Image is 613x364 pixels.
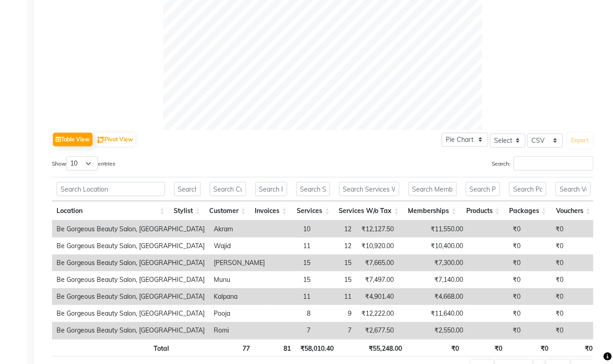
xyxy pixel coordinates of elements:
td: 9 [315,305,356,322]
td: Kalpana [209,288,269,305]
th: Stylist: activate to sort column ascending [170,201,205,221]
th: 77 [209,339,254,357]
td: ₹0 [468,221,525,238]
td: Be Gorgeous Beauty Salon, [GEOGRAPHIC_DATA] [52,288,209,305]
input: Search Packages [509,182,546,196]
td: 7 [315,322,356,339]
button: Table View [53,133,93,146]
th: Invoices: activate to sort column ascending [251,201,292,221]
td: 10 [269,221,315,238]
td: ₹0 [525,322,568,339]
td: Akram [209,221,269,238]
td: Wajid [209,238,269,255]
td: ₹11,640.00 [398,305,468,322]
th: Total [52,339,174,357]
th: Location: activate to sort column ascending [52,201,170,221]
td: Pooja [209,305,269,322]
td: ₹0 [525,271,568,288]
td: ₹0 [468,322,525,339]
th: ₹0 [464,339,507,357]
td: Be Gorgeous Beauty Salon, [GEOGRAPHIC_DATA] [52,271,209,288]
input: Search Products [466,182,500,196]
th: ₹58,010.40 [295,339,338,357]
td: Be Gorgeous Beauty Salon, [GEOGRAPHIC_DATA] [52,322,209,339]
input: Search Memberships [408,182,457,196]
td: ₹11,550.00 [398,221,468,238]
td: ₹10,400.00 [398,238,468,255]
td: ₹0 [468,288,525,305]
th: ₹55,248.00 [338,339,407,357]
th: ₹0 [507,339,553,357]
td: ₹2,550.00 [398,322,468,339]
th: Products: activate to sort column ascending [461,201,505,221]
td: ₹4,668.00 [398,288,468,305]
td: ₹0 [468,271,525,288]
td: 15 [315,271,356,288]
td: 15 [269,271,315,288]
td: Be Gorgeous Beauty Salon, [GEOGRAPHIC_DATA] [52,221,209,238]
td: ₹4,901.40 [356,288,398,305]
th: Memberships: activate to sort column ascending [404,201,461,221]
th: Customer: activate to sort column ascending [205,201,251,221]
input: Search Services [296,182,330,196]
input: Search Stylist [174,182,201,196]
th: Services: activate to sort column ascending [292,201,335,221]
td: ₹0 [468,305,525,322]
th: Vouchers: activate to sort column ascending [551,201,595,221]
td: ₹7,497.00 [356,271,398,288]
td: ₹0 [468,255,525,271]
label: Search: [492,156,593,171]
td: ₹0 [525,288,568,305]
td: ₹0 [525,238,568,255]
input: Search Location [57,182,165,196]
td: 11 [315,288,356,305]
td: ₹0 [525,221,568,238]
img: pivot.png [98,137,104,144]
td: Romi [209,322,269,339]
th: 81 [254,339,295,357]
td: 11 [269,288,315,305]
td: 12 [315,221,356,238]
td: 8 [269,305,315,322]
th: ₹0 [407,339,464,357]
td: ₹7,665.00 [356,255,398,271]
td: ₹7,140.00 [398,271,468,288]
td: 11 [269,238,315,255]
td: ₹12,222.00 [356,305,398,322]
td: Be Gorgeous Beauty Salon, [GEOGRAPHIC_DATA] [52,305,209,322]
td: ₹0 [525,305,568,322]
td: 12 [315,238,356,255]
select: Showentries [66,156,98,171]
td: [PERSON_NAME] [209,255,269,271]
button: Export [567,133,592,148]
td: 7 [269,322,315,339]
th: ₹0 [553,339,597,357]
th: Packages: activate to sort column ascending [505,201,551,221]
td: ₹0 [468,238,525,255]
input: Search Invoices [255,182,287,196]
input: Search Vouchers [556,182,591,196]
th: Services W/o Tax: activate to sort column ascending [335,201,404,221]
td: ₹7,300.00 [398,255,468,271]
td: ₹12,127.50 [356,221,398,238]
td: Be Gorgeous Beauty Salon, [GEOGRAPHIC_DATA] [52,255,209,271]
td: ₹0 [525,255,568,271]
input: Search Customer [210,182,246,196]
td: ₹10,920.00 [356,238,398,255]
label: Show entries [52,156,115,171]
td: Be Gorgeous Beauty Salon, [GEOGRAPHIC_DATA] [52,238,209,255]
td: 15 [269,255,315,271]
td: ₹2,677.50 [356,322,398,339]
input: Search: [514,156,593,171]
td: 15 [315,255,356,271]
td: Munu [209,271,269,288]
button: Pivot View [95,133,135,146]
input: Search Services W/o Tax [339,182,399,196]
